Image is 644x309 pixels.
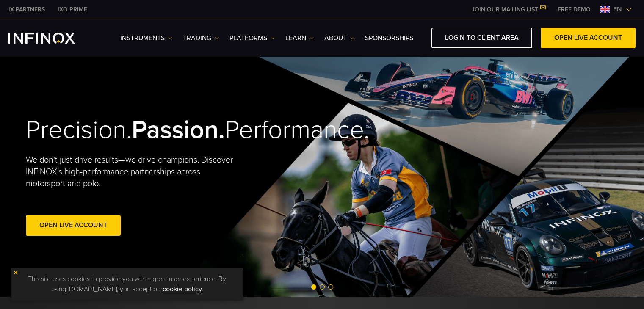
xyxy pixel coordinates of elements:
[610,4,625,14] span: en
[328,284,333,290] span: Go to slide 3
[431,28,532,48] a: LOGIN TO CLIENT AREA
[465,6,551,13] a: JOIN OUR MAILING LIST
[365,33,413,43] a: SPONSORSHIPS
[26,115,293,146] h2: Precision. Performance.
[26,154,239,190] p: We don't just drive results—we drive champions. Discover INFINOX’s high-performance partnerships ...
[163,285,202,293] a: cookie policy
[324,33,354,43] a: ABOUT
[320,284,325,290] span: Go to slide 2
[551,5,597,14] a: INFINOX MENU
[26,215,121,236] a: Open Live Account
[120,33,172,43] a: Instruments
[311,284,316,290] span: Go to slide 1
[2,5,51,14] a: INFINOX
[132,115,225,145] strong: Passion.
[229,33,275,43] a: PLATFORMS
[51,5,94,14] a: INFINOX
[285,33,314,43] a: Learn
[8,33,95,44] a: INFINOX Logo
[15,272,239,296] p: This site uses cookies to provide you with a great user experience. By using [DOMAIN_NAME], you a...
[541,28,636,48] a: OPEN LIVE ACCOUNT
[183,33,219,43] a: TRADING
[13,270,19,276] img: yellow close icon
